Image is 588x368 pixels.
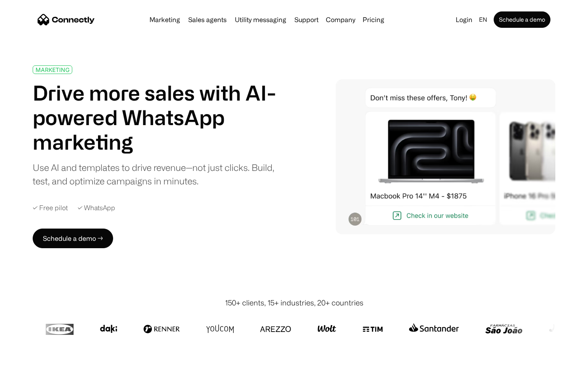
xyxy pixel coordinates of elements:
[36,67,69,73] div: MARKETING
[8,353,49,365] aside: Language selected: English
[146,16,183,23] a: Marketing
[494,11,550,28] a: Schedule a demo
[78,204,115,212] div: ✓ WhatsApp
[33,204,68,212] div: ✓ Free pilot
[232,16,290,23] a: Utility messaging
[291,16,322,23] a: Support
[452,14,476,25] a: Login
[16,354,49,365] ul: Language list
[185,16,230,23] a: Sales agents
[326,14,355,25] div: Company
[225,297,363,308] div: 150+ clients, 15+ industries, 20+ countries
[33,229,113,248] a: Schedule a demo →
[359,16,388,23] a: Pricing
[33,161,285,188] div: Use AI and templates to drive revenue—not just clicks. Build, test, and optimize campaigns in min...
[479,14,487,25] div: en
[33,81,285,154] h1: Drive more sales with AI-powered WhatsApp marketing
